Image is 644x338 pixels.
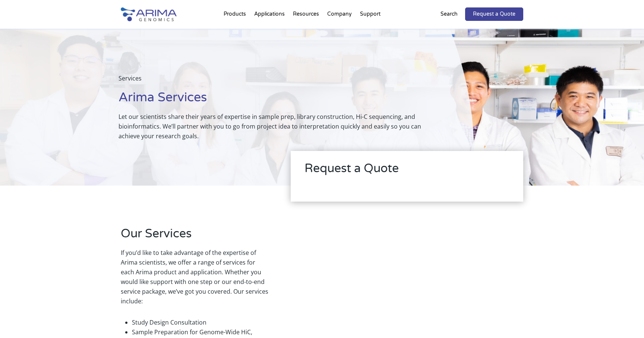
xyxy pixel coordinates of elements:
[119,89,437,112] h1: Arima Services
[121,225,268,248] h2: Our Services
[132,318,268,327] li: Study Design Consultation
[465,7,523,21] a: Request a Quote
[119,112,437,141] p: Let our scientists share their years of expertise in sample prep, library construction, Hi-C sequ...
[304,160,509,183] h2: Request a Quote
[119,73,437,89] p: Services
[121,7,177,21] img: Arima-Genomics-logo
[441,9,458,19] p: Search
[121,248,268,312] p: If you’d like to take advantage of the expertise of Arima scientists, we offer a range of service...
